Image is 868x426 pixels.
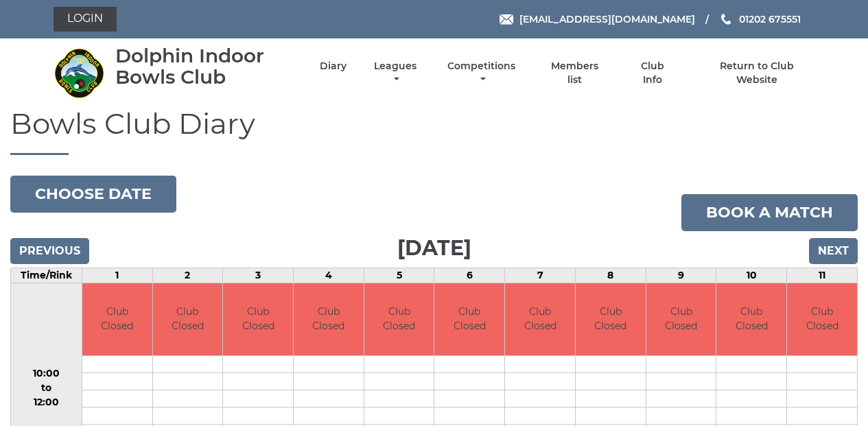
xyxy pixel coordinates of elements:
a: Competitions [445,60,519,86]
td: 7 [505,268,576,283]
td: Club Closed [787,283,857,355]
button: Choose date [10,176,176,213]
td: Club Closed [223,283,293,355]
td: 9 [646,268,716,283]
td: 8 [575,268,646,283]
td: Club Closed [153,283,223,355]
td: 4 [293,268,364,283]
td: 2 [152,268,223,283]
input: Previous [10,238,89,264]
span: [EMAIL_ADDRESS][DOMAIN_NAME] [519,13,695,25]
a: Leagues [371,60,420,86]
a: Email [EMAIL_ADDRESS][DOMAIN_NAME] [500,12,695,27]
a: Diary [320,60,347,73]
td: Club Closed [82,283,152,355]
a: Club Info [631,60,675,86]
td: Club Closed [364,283,434,355]
a: Members list [543,60,606,86]
img: Email [500,14,513,25]
td: Time/Rink [11,268,82,283]
td: 11 [787,268,858,283]
td: 3 [223,268,294,283]
div: Dolphin Indoor Bowls Club [115,45,296,88]
td: 5 [364,268,434,283]
td: 1 [82,268,152,283]
td: 10 [716,268,787,283]
input: Next [809,238,858,264]
a: Phone us 01202 675551 [719,12,801,27]
td: Club Closed [646,283,716,355]
td: Club Closed [505,283,575,355]
td: Club Closed [434,283,504,355]
a: Login [54,7,117,32]
a: Return to Club Website [699,60,814,86]
td: Club Closed [576,283,646,355]
td: Club Closed [716,283,786,355]
td: 6 [434,268,505,283]
img: Dolphin Indoor Bowls Club [54,47,105,99]
a: Book a match [681,194,858,231]
img: Phone us [721,14,731,25]
td: Club Closed [294,283,364,355]
h1: Bowls Club Diary [10,108,858,155]
span: 01202 675551 [739,13,801,25]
